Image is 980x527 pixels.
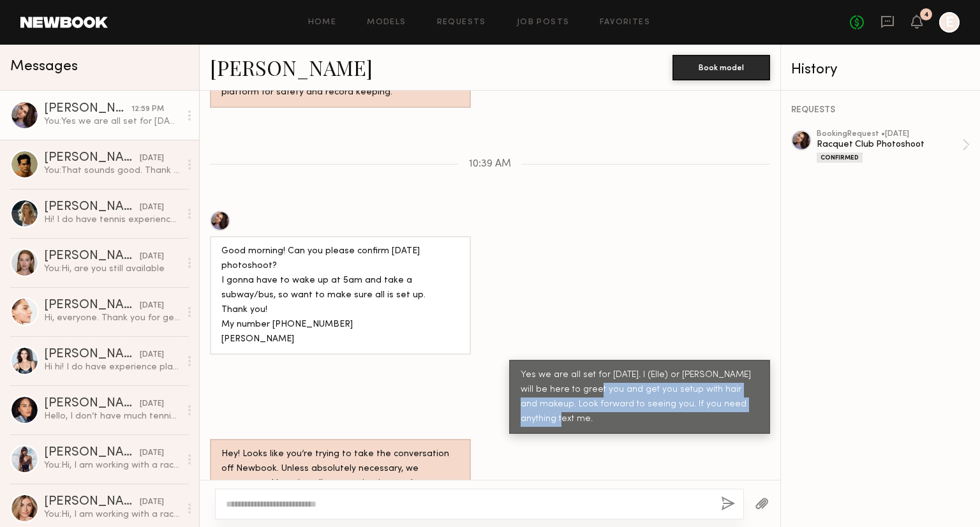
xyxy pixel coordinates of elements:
div: [DATE] [140,496,164,508]
div: [DATE] [140,152,164,165]
div: [PERSON_NAME] [44,496,140,508]
div: You: Hi, I am working with a racquet club in [GEOGRAPHIC_DATA], [GEOGRAPHIC_DATA] on a lifestyle ... [44,508,180,521]
span: Messages [10,59,78,74]
div: [PERSON_NAME] [44,201,140,214]
a: [PERSON_NAME] [210,54,373,81]
div: Racquet Club Photoshoot [817,138,962,151]
div: You: That sounds good. Thank you [44,165,180,177]
div: Yes we are all set for [DATE]. I (Elle) or [PERSON_NAME] will be here to greet you and get you se... [521,368,759,427]
div: [DATE] [140,447,164,459]
button: Book model [672,55,770,80]
div: You: Yes we are all set for [DATE]. I (Elle) or [PERSON_NAME] will be here to greet you and get y... [44,115,180,128]
div: [PERSON_NAME] [44,348,140,361]
div: You: Hi, are you still available [44,263,180,275]
div: 12:59 PM [131,103,164,115]
div: [DATE] [140,398,164,410]
div: [PERSON_NAME] [44,103,131,115]
div: Hello, I don’t have much tennis experience but I am available. What is the rate? [44,410,180,422]
div: Hi! I do have tennis experience but unfortunately I am unavailable that day! [44,214,180,226]
div: [DATE] [140,251,164,263]
div: [PERSON_NAME] [44,152,140,165]
a: E [939,12,960,33]
a: Book model [672,61,770,72]
a: bookingRequest •[DATE]Racquet Club PhotoshootConfirmed [817,130,970,163]
div: Hi, everyone. Thank you for getting in touch and my apologies for the slight delay! I’d love to w... [44,312,180,324]
span: 10:39 AM [469,159,511,170]
div: [PERSON_NAME] [44,397,140,410]
div: Hey! Looks like you’re trying to take the conversation off Newbook. Unless absolutely necessary, ... [221,447,459,506]
div: [PERSON_NAME] [44,250,140,263]
div: Confirmed [817,152,863,163]
a: Favorites [600,19,650,27]
div: [DATE] [140,349,164,361]
div: [DATE] [140,300,164,312]
div: booking Request • [DATE] [817,130,962,138]
div: [PERSON_NAME] [44,299,140,312]
div: REQUESTS [791,106,970,115]
div: [PERSON_NAME] [44,447,140,459]
a: Requests [437,19,486,27]
a: Job Posts [517,19,570,27]
div: [DATE] [140,202,164,214]
a: Home [308,19,337,27]
div: Hi hi! I do have experience playing paddle and tennis. Yes I am available for this day [44,361,180,373]
div: History [791,63,970,77]
a: Models [367,19,406,27]
div: 4 [924,11,929,19]
div: Good morning! Can you please confirm [DATE] photoshoot? I gonna have to wake up at 5am and take a... [221,244,459,347]
div: You: Hi, I am working with a racquet club in [GEOGRAPHIC_DATA], [GEOGRAPHIC_DATA] on a lifestyle ... [44,459,180,471]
